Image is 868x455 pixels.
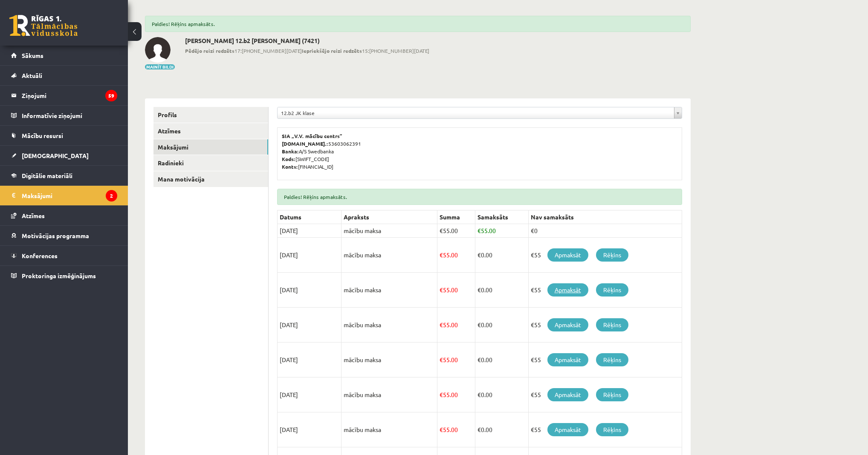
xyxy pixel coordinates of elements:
a: Apmaksāt [547,423,588,436]
legend: Maksājumi [22,186,117,205]
td: 0.00 [475,238,528,273]
span: € [440,356,443,363]
span: 17:[PHONE_NUMBER][DATE] 15:[PHONE_NUMBER][DATE] [185,47,429,55]
td: [DATE] [278,308,341,343]
span: Konferences [22,252,58,259]
div: Paldies! Rēķins apmaksāts. [277,189,682,205]
span: € [440,391,443,398]
a: Profils [153,107,268,123]
td: mācību maksa [341,224,437,238]
span: 12.b2 JK klase [281,107,671,118]
td: €55 [528,308,682,343]
a: Rīgas 1. Tālmācības vidusskola [9,15,78,36]
div: Paldies! Rēķins apmaksāts. [145,16,691,32]
td: [DATE] [278,273,341,308]
td: €0 [528,224,682,238]
a: Apmaksāt [547,283,588,297]
a: Rēķins [596,318,628,331]
td: €55 [528,273,682,308]
td: mācību maksa [341,308,437,343]
a: Digitālie materiāli [11,166,117,185]
span: € [440,227,443,234]
a: Sākums [11,46,117,65]
i: 59 [105,90,117,101]
a: Motivācijas programma [11,226,117,245]
td: €55 [528,377,682,412]
td: 0.00 [475,343,528,377]
td: mācību maksa [341,238,437,273]
th: Apraksts [341,210,437,224]
td: 0.00 [475,412,528,447]
a: Proktoringa izmēģinājums [11,266,117,285]
button: Mainīt bildi [145,64,175,69]
legend: Informatīvie ziņojumi [22,106,117,125]
a: Atzīmes [153,123,268,139]
th: Nav samaksāts [528,210,682,224]
td: [DATE] [278,343,341,377]
a: Ziņojumi59 [11,86,117,105]
th: Samaksāts [475,210,528,224]
td: mācību maksa [341,343,437,377]
b: Kods: [282,156,295,162]
span: Proktoringa izmēģinājums [22,272,96,279]
td: 55.00 [475,224,528,238]
td: €55 [528,412,682,447]
b: Konts: [282,163,298,170]
b: Pēdējo reizi redzēts [185,47,234,54]
td: €55 [528,343,682,377]
td: mācību maksa [341,377,437,412]
b: [DOMAIN_NAME].: [282,140,328,147]
th: Datums [278,210,341,224]
span: [DEMOGRAPHIC_DATA] [22,152,89,159]
td: 55.00 [437,273,475,308]
td: 55.00 [437,238,475,273]
a: Apmaksāt [547,318,588,331]
td: mācību maksa [341,273,437,308]
a: Atzīmes [11,206,117,225]
span: € [477,426,481,433]
a: Maksājumi [153,139,268,155]
span: € [440,251,443,259]
span: € [477,227,481,234]
a: Rēķins [596,388,628,401]
span: € [440,321,443,328]
span: Digitālie materiāli [22,172,72,179]
a: Apmaksāt [547,388,588,401]
a: Radinieki [153,155,268,171]
a: Rēķins [596,353,628,366]
b: Banka: [282,148,299,155]
legend: Ziņojumi [22,86,117,105]
span: € [440,286,443,294]
a: Maksājumi2 [11,186,117,205]
span: Motivācijas programma [22,232,89,239]
td: 55.00 [437,308,475,343]
td: 55.00 [437,377,475,412]
a: Mana motivācija [153,171,268,187]
td: 55.00 [437,224,475,238]
img: Tīna Kante [145,37,171,63]
p: 53603062391 A/S Swedbanka [SWIFT_CODE] [FINANCIAL_ID] [282,132,677,170]
b: SIA „V.V. mācību centrs” [282,132,343,139]
span: € [477,251,481,259]
td: 55.00 [437,412,475,447]
span: € [440,426,443,433]
a: Mācību resursi [11,126,117,145]
td: [DATE] [278,412,341,447]
span: Atzīmes [22,212,45,219]
td: [DATE] [278,224,341,238]
i: 2 [106,190,117,202]
td: 55.00 [437,343,475,377]
span: € [477,391,481,398]
a: Konferences [11,246,117,265]
td: 0.00 [475,377,528,412]
td: 0.00 [475,308,528,343]
a: 12.b2 JK klase [278,107,682,118]
b: Iepriekšējo reizi redzēts [302,47,362,54]
td: [DATE] [278,238,341,273]
span: Sākums [22,52,43,59]
span: € [477,321,481,328]
span: Aktuāli [22,72,42,79]
th: Summa [437,210,475,224]
h2: [PERSON_NAME] 12.b2 [PERSON_NAME] (7421) [185,37,429,44]
a: [DEMOGRAPHIC_DATA] [11,146,117,165]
